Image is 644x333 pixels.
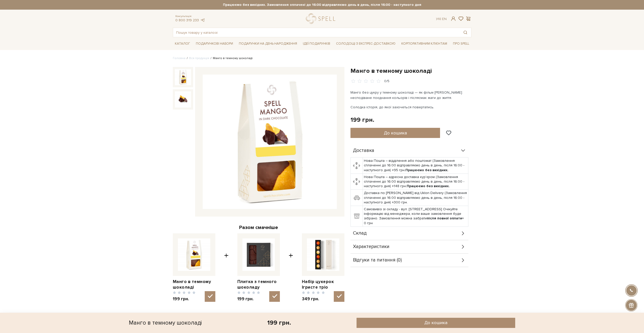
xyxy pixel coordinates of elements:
[301,40,332,48] a: Ідеї подарунків
[399,40,449,48] a: Корпоративним клієнтам
[175,91,191,108] img: Манго в темному шоколаді
[384,79,389,84] div: 0/5
[289,233,293,302] span: +
[237,40,299,48] a: Подарунки на День народження
[175,69,191,85] img: Манго в темному шоколаді
[442,17,447,21] a: En
[237,279,280,290] a: Плитка з темного шоколаду
[173,296,196,302] span: 199 грн.
[129,318,202,328] div: Манго в темному шоколаді
[350,116,374,124] div: 199 грн.
[357,318,515,328] button: До кошика
[173,224,344,231] div: Разом смачніше
[350,67,471,75] h1: Манго в темному шоколаді
[200,18,205,22] a: telegram
[175,15,205,18] span: Консультація:
[353,258,402,262] span: Відгуки та питання (0)
[203,75,337,209] img: Манго в темному шоколаді
[173,279,215,290] a: Манго в темному шоколаді
[436,17,447,21] div: Ук
[173,3,471,7] strong: Працюємо без вихідних. Замовлення оплачені до 16:00 відправляємо день в день, після 16:00 - насту...
[267,319,291,327] div: 199 грн.
[237,296,260,302] span: 199 грн.
[363,157,468,174] td: Нова Пошта – відділення або поштомат (Замовлення сплаченні до 16:00 відправляємо день в день, піс...
[350,90,469,100] p: Манго без цукру у темному шоколаді — як фільм [PERSON_NAME]: несподіване поєднання кольорів і піс...
[173,28,460,37] input: Пошук товару у каталозі
[407,184,450,188] b: Працюємо без вихідних.
[173,56,185,60] a: Головна
[173,40,192,48] a: Каталог
[334,39,398,48] a: Солодощі з експрес-доставкою
[178,238,210,271] img: Манго в темному шоколаді
[405,168,448,172] b: Працюємо без вихідних.
[350,128,440,138] button: До кошика
[224,233,228,302] span: +
[353,244,389,249] span: Характеристики
[194,40,235,48] a: Подарункові набори
[363,190,468,206] td: Доставка по [PERSON_NAME] від Uklon Delivery (Замовлення сплаченні до 16:00 відправляємо день в д...
[363,206,468,227] td: Самовивіз зі складу - вул. [STREET_ADDRESS] Очікуйте інформацію від менеджера, коли ваше замовлен...
[307,238,339,271] img: Набір цукерок Ігристе тріо
[302,296,325,302] span: 349 грн.
[460,28,471,37] button: Пошук товару у каталозі
[209,56,253,61] li: Манго в темному шоколаді
[424,320,447,326] span: До кошика
[427,216,462,220] b: після повної оплати
[363,173,468,190] td: Нова Пошта – адресна доставка кур'єром (Замовлення сплаченні до 16:00 відправляємо день в день, п...
[189,56,209,60] a: Вся продукція
[175,18,199,22] a: 0 800 319 233
[242,238,275,271] img: Плитка з темного шоколаду
[353,148,374,153] span: Доставка
[350,104,469,110] p: Солодка історія, до якої захочеться повертатись.
[306,13,338,24] a: logo
[384,130,407,136] span: До кошика
[440,17,441,21] span: |
[451,40,471,48] a: Про Spell
[302,279,344,290] a: Набір цукерок Ігристе тріо
[353,231,367,236] span: Склад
